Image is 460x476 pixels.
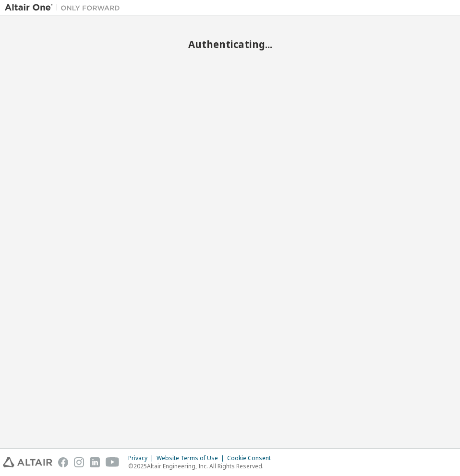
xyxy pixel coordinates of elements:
div: Cookie Consent [227,454,277,462]
img: instagram.svg [74,457,84,467]
img: youtube.svg [106,457,120,467]
img: facebook.svg [58,457,68,467]
div: Website Terms of Use [157,454,227,462]
p: © 2025 Altair Engineering, Inc. All Rights Reserved. [128,462,277,470]
img: altair_logo.svg [3,457,52,467]
img: Altair One [5,3,125,12]
h2: Authenticating... [5,38,455,50]
div: Privacy [128,454,157,462]
img: linkedin.svg [90,457,100,467]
